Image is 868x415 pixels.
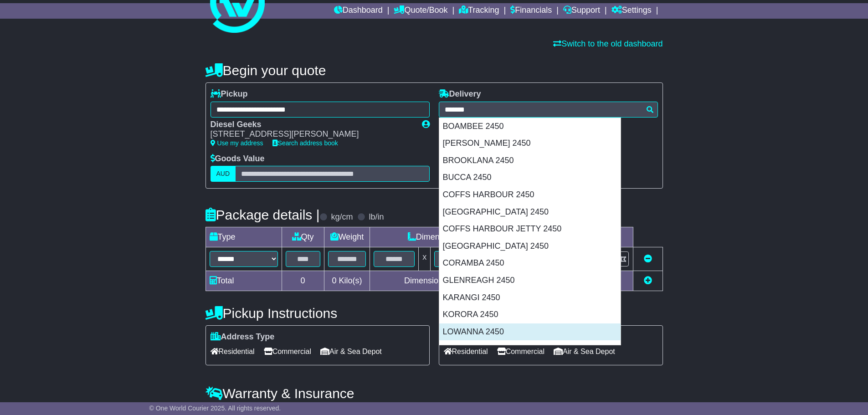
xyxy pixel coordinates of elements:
div: CORAMBA 2450 [439,255,621,272]
div: KORORA 2450 [439,306,621,323]
a: Search address book [272,139,338,147]
span: Commercial [497,344,544,359]
label: AUD [211,166,236,182]
a: Remove this item [644,254,652,263]
a: Support [563,3,600,19]
div: BUCCA 2450 [439,169,621,186]
td: Total [205,271,282,291]
span: Commercial [264,344,311,359]
a: Use my address [211,139,263,147]
div: BOAMBEE 2450 [439,118,621,135]
td: Type [205,227,282,247]
td: Dimensions in Centimetre(s) [370,271,539,291]
td: x [419,247,431,271]
div: Diesel Geeks [211,120,413,130]
span: © One World Courier 2025. All rights reserved. [149,405,281,412]
div: COFFS HARBOUR 2450 [439,186,621,204]
a: Tracking [459,3,499,19]
div: GLENREAGH 2450 [439,272,621,289]
h4: Begin your quote [205,63,663,78]
td: Weight [324,227,370,247]
label: Pickup [211,89,248,99]
div: [GEOGRAPHIC_DATA] 2450 [439,238,621,255]
div: [GEOGRAPHIC_DATA] 2450 [439,204,621,221]
a: Add new item [644,276,652,285]
div: [GEOGRAPHIC_DATA] 2450 [439,340,621,358]
span: Air & Sea Depot [320,344,382,359]
a: Settings [611,3,652,19]
a: Quote/Book [394,3,447,19]
div: [STREET_ADDRESS][PERSON_NAME] [211,129,413,139]
label: Address Type [211,332,275,342]
label: Delivery [439,89,481,99]
h4: Pickup Instructions [205,306,430,321]
span: Residential [211,344,255,359]
a: Dashboard [334,3,383,19]
a: Switch to the old dashboard [553,39,663,48]
td: Qty [282,227,324,247]
div: KARANGI 2450 [439,289,621,307]
div: LOWANNA 2450 [439,323,621,341]
div: [PERSON_NAME] 2450 [439,135,621,152]
td: Dimensions (L x W x H) [370,227,539,247]
label: kg/cm [331,212,353,222]
span: Residential [444,344,488,359]
label: Goods Value [211,154,265,164]
typeahead: Please provide city [439,102,658,118]
h4: Package details | [205,207,320,222]
div: COFFS HARBOUR JETTY 2450 [439,220,621,238]
div: BROOKLANA 2450 [439,152,621,169]
span: Air & Sea Depot [554,344,615,359]
label: lb/in [369,212,384,222]
span: 0 [332,276,336,285]
h4: Warranty & Insurance [205,386,663,401]
td: Kilo(s) [324,271,370,291]
td: 0 [282,271,324,291]
a: Financials [510,3,552,19]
